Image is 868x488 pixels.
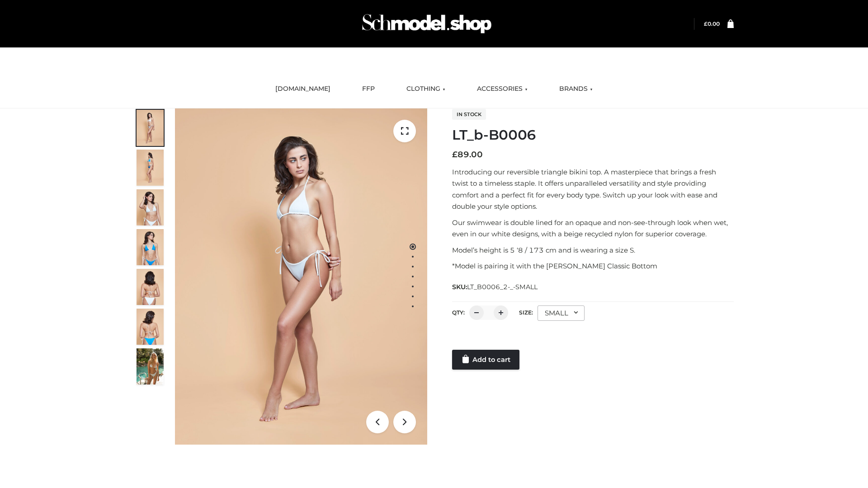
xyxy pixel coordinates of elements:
[355,79,382,99] a: FFP
[400,79,452,99] a: CLOTHING
[704,20,708,27] span: £
[452,166,734,212] p: Introducing our reversible triangle bikini top. A masterpiece that brings a fresh twist to a time...
[452,282,538,292] span: SKU:
[137,150,164,186] img: ArielClassicBikiniTop_CloudNine_AzureSky_OW114ECO_2-scaled.jpg
[704,20,720,27] a: £0.00
[137,269,164,305] img: ArielClassicBikiniTop_CloudNine_AzureSky_OW114ECO_7-scaled.jpg
[470,79,534,99] a: ACCESSORIES
[452,127,734,143] h1: LT_b-B0006
[175,108,427,445] img: ArielClassicBikiniTop_CloudNine_AzureSky_OW114ECO_1
[552,79,599,99] a: BRANDS
[452,150,458,160] span: £
[452,244,734,256] p: Model’s height is 5 ‘8 / 173 cm and is wearing a size S.
[452,109,486,120] span: In stock
[137,348,164,385] img: Arieltop_CloudNine_AzureSky2.jpg
[452,309,465,316] label: QTY:
[137,110,164,146] img: ArielClassicBikiniTop_CloudNine_AzureSky_OW114ECO_1-scaled.jpg
[519,309,533,316] label: Size:
[359,6,495,42] img: Schmodel Admin 964
[452,217,734,240] p: Our swimwear is double lined for an opaque and non-see-through look when wet, even in our white d...
[538,305,585,321] div: SMALL
[137,229,164,265] img: ArielClassicBikiniTop_CloudNine_AzureSky_OW114ECO_4-scaled.jpg
[269,79,337,99] a: [DOMAIN_NAME]
[452,260,734,272] p: *Model is pairing it with the [PERSON_NAME] Classic Bottom
[452,350,519,370] a: Add to cart
[452,150,483,160] bdi: 89.00
[137,189,164,225] img: ArielClassicBikiniTop_CloudNine_AzureSky_OW114ECO_3-scaled.jpg
[467,283,538,291] span: LT_B0006_2-_-SMALL
[704,20,720,27] bdi: 0.00
[137,309,164,345] img: ArielClassicBikiniTop_CloudNine_AzureSky_OW114ECO_8-scaled.jpg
